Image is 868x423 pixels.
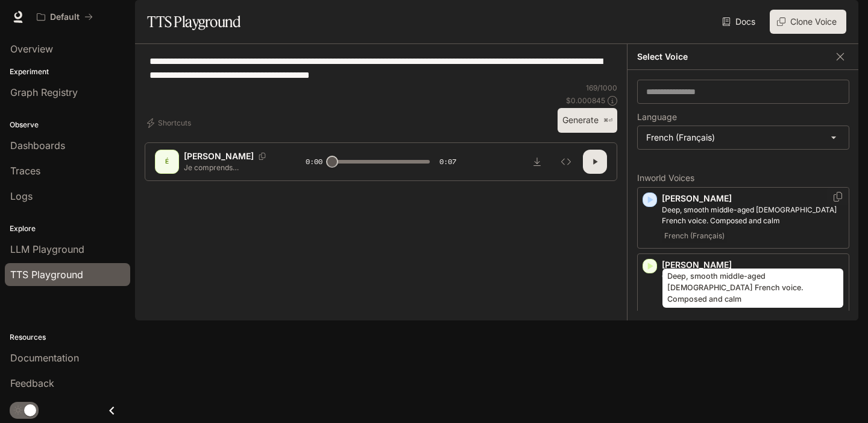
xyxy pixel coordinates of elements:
div: Deep, smooth middle-aged [DEMOGRAPHIC_DATA] French voice. Composed and calm [662,269,843,308]
div: French (Français) [638,126,849,149]
p: ⌘⏎ [603,117,612,124]
p: [PERSON_NAME] [662,259,844,271]
p: Inworld Voices [637,174,849,182]
span: French (Français) [662,229,727,243]
div: É [157,152,177,171]
p: $ 0.000845 [566,95,605,106]
p: Deep, smooth middle-aged male French voice. Composed and calm [662,205,844,226]
button: Copy Voice ID [832,192,844,202]
span: 0:00 [306,156,322,168]
p: 169 / 1000 [586,83,617,93]
button: All workspaces [31,5,98,29]
p: Language [637,113,677,121]
p: [PERSON_NAME] [662,192,844,205]
a: Docs [720,10,760,34]
button: Download audio [525,150,549,174]
button: Generate⌘⏎ [558,108,617,133]
button: Copy Voice ID [254,153,271,160]
button: Shortcuts [145,113,196,133]
h1: TTS Playground [147,10,241,34]
span: 0:07 [439,156,456,168]
button: Clone Voice [770,10,846,34]
button: Inspect [554,150,578,174]
p: Default [50,12,80,22]
p: Je comprends parfaitement votre frustration face à cette situation. Permettez-moi de consulter le... [184,162,277,173]
p: [PERSON_NAME] [184,150,254,162]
